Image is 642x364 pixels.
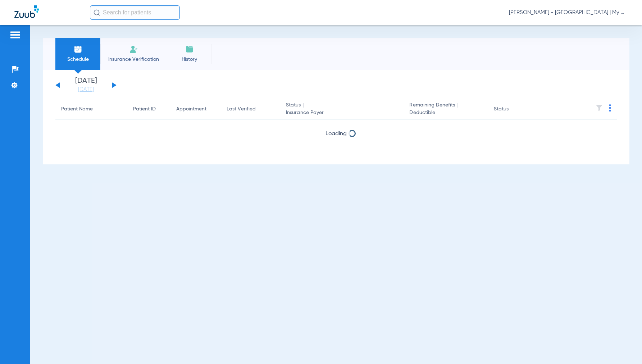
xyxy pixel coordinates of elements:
[129,45,138,54] img: Manual Insurance Verification
[227,105,256,113] div: Last Verified
[488,99,537,119] th: Status
[61,105,93,113] div: Patient Name
[61,105,122,113] div: Patient Name
[325,131,347,137] span: Loading
[596,104,603,112] img: filter.svg
[64,86,108,93] a: [DATE]
[404,99,488,119] th: Remaining Benefits |
[74,45,82,54] img: Schedule
[185,45,194,54] img: History
[133,105,165,113] div: Patient ID
[172,56,206,63] span: History
[133,105,156,113] div: Patient ID
[64,77,108,93] li: [DATE]
[509,9,628,16] span: [PERSON_NAME] - [GEOGRAPHIC_DATA] | My Community Dental Centers
[106,56,161,63] span: Insurance Verification
[280,99,404,119] th: Status |
[14,5,39,18] img: Zuub Logo
[94,9,100,16] img: Search Icon
[90,5,180,20] input: Search for patients
[227,105,274,113] div: Last Verified
[609,104,611,112] img: group-dot-blue.svg
[325,150,347,156] span: Loading
[409,109,482,117] span: Deductible
[61,56,95,63] span: Schedule
[9,31,21,39] img: hamburger-icon
[176,105,215,113] div: Appointment
[176,105,206,113] div: Appointment
[286,109,398,117] span: Insurance Payer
